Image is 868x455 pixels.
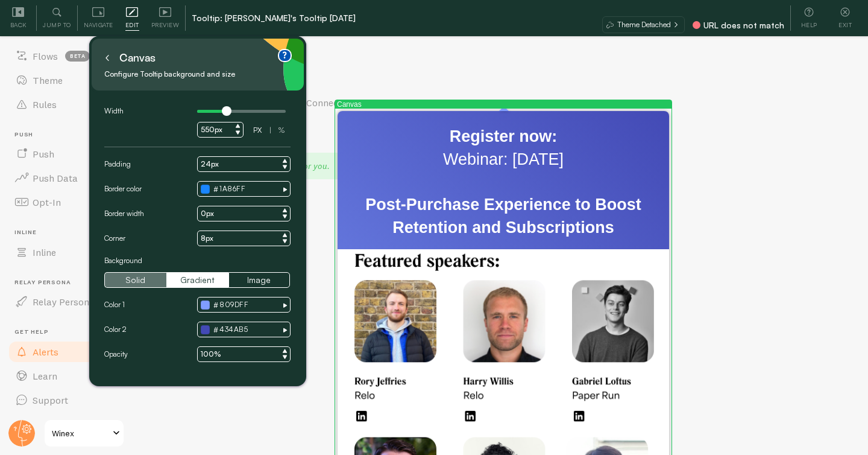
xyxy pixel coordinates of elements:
[7,364,131,388] a: Learn
[14,229,131,237] span: Inline
[7,388,131,412] a: Support
[7,190,131,214] a: Opt-In
[7,290,131,314] a: Relay Persona new
[168,96,458,124] p: If there are any issues with your Connections, we will update you here
[33,346,58,358] span: Alerts
[14,131,131,139] span: Push
[33,98,57,110] span: Rules
[33,246,56,258] span: Inline
[14,279,131,287] span: Relay Persona
[33,196,61,208] span: Opt-In
[7,166,131,190] a: Push Data
[52,426,109,441] span: Winex
[7,340,131,364] a: Alerts
[33,370,57,382] span: Learn
[7,68,131,92] a: Theme
[450,127,558,145] strong: Register now:
[7,44,131,68] a: Flows beta
[43,419,125,448] a: Winex
[7,92,131,116] a: Rules
[14,328,131,336] span: Get Help
[352,126,655,240] h2: Webinar: [DATE]
[7,240,131,264] a: Inline
[33,296,95,308] span: Relay Persona
[365,196,641,237] strong: Post-Purchase Experience to Boost Retention and Subscriptions
[33,50,58,62] span: Flows
[33,74,63,86] span: Theme
[65,51,90,62] span: beta
[33,172,78,184] span: Push Data
[7,142,131,166] a: Push
[33,148,54,160] span: Push
[33,394,68,406] span: Support
[168,68,839,92] h1: Alerts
